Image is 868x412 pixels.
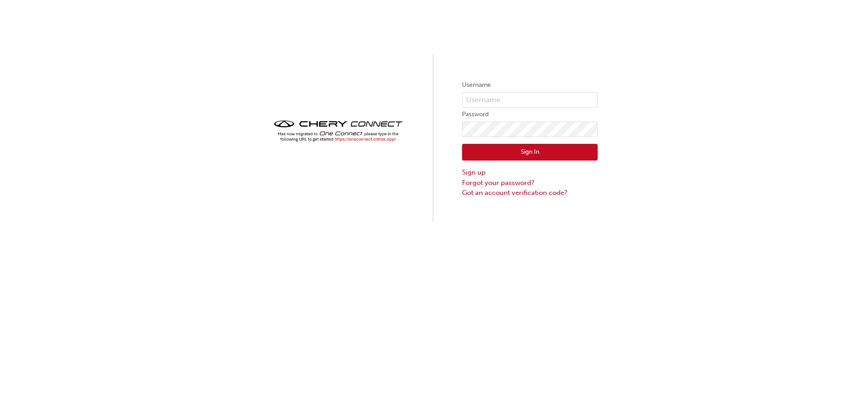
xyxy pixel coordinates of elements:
button: Sign In [462,144,598,161]
input: Username [462,92,598,108]
a: Got an account verification code? [462,188,598,198]
img: cheryconnect [270,118,406,144]
a: Forgot your password? [462,178,598,188]
label: Password [462,109,598,120]
a: Sign up [462,167,598,178]
label: Username [462,80,598,90]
